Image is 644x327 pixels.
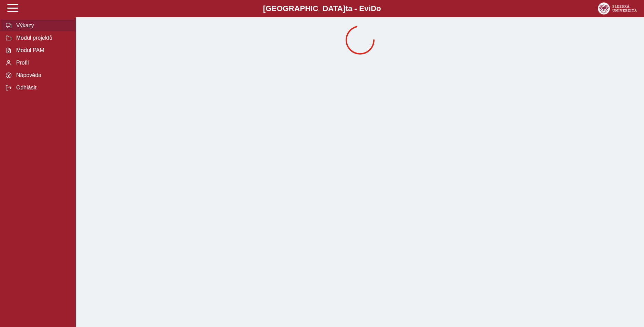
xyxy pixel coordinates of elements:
span: Nápověda [14,72,70,78]
span: D [371,4,376,13]
span: Výkazy [14,22,70,29]
b: [GEOGRAPHIC_DATA] a - Evi [21,4,623,13]
span: Profil [14,60,70,66]
span: t [345,4,348,13]
span: Odhlásit [14,85,70,91]
img: logo_web_su.png [598,2,637,15]
span: Modul PAM [14,47,70,54]
span: o [376,4,381,13]
span: Modul projektů [14,35,70,41]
